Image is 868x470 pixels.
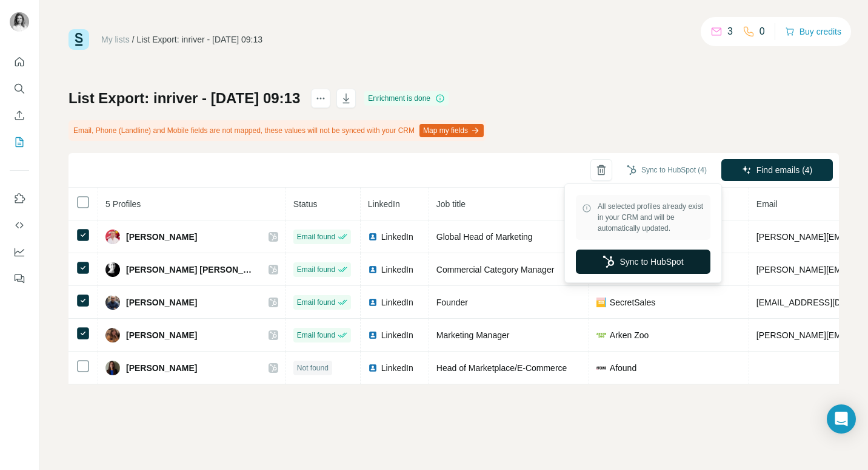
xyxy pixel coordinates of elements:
[10,78,29,100] button: Search
[368,265,378,274] img: LinkedIn logo
[105,295,120,310] img: Avatar
[576,250,710,274] button: Sync to HubSpot
[297,231,335,242] span: Email found
[311,89,330,108] button: actions
[610,329,649,341] span: Arken Zoo
[126,296,197,308] span: [PERSON_NAME]
[368,330,378,340] img: LinkedIn logo
[105,262,120,277] img: Avatar
[10,188,29,209] button: Use Surfe on LinkedIn
[610,362,636,374] span: Afound
[368,199,400,209] span: LinkedIn
[436,298,468,307] span: Founder
[760,24,765,39] p: 0
[105,361,120,375] img: Avatar
[10,241,29,263] button: Dashboard
[105,230,120,244] img: Avatar
[381,264,413,276] span: LinkedIn
[126,264,256,276] span: [PERSON_NAME] [PERSON_NAME]
[610,296,655,308] span: SecretSales
[381,231,413,243] span: LinkedIn
[596,298,606,307] img: company-logo
[293,199,318,209] span: Status
[436,265,555,274] span: Commercial Category Manager
[721,159,833,181] button: Find emails (4)
[101,35,130,44] a: My lists
[596,330,606,340] img: company-logo
[381,362,413,374] span: LinkedIn
[364,91,449,106] div: Enrichment is done
[105,328,120,342] img: Avatar
[368,363,378,373] img: LinkedIn logo
[126,231,197,243] span: [PERSON_NAME]
[436,232,533,242] span: Global Head of Marketing
[618,161,715,179] button: Sync to HubSpot (4)
[10,104,29,126] button: Enrich CSV
[381,329,413,341] span: LinkedIn
[132,33,135,46] li: /
[10,268,29,290] button: Feedback
[436,363,567,373] span: Head of Marketplace/E-Commerce
[10,131,29,153] button: My lists
[596,363,606,373] img: company-logo
[297,330,335,341] span: Email found
[727,24,733,39] p: 3
[297,297,335,308] span: Email found
[137,33,262,46] div: List Export: inriver - [DATE] 09:13
[785,23,841,40] button: Buy credits
[368,232,378,242] img: LinkedIn logo
[756,164,813,176] span: Find emails (4)
[126,329,197,341] span: [PERSON_NAME]
[419,124,484,137] button: Map my fields
[68,89,300,108] h1: List Export: inriver - [DATE] 09:13
[10,51,29,73] button: Quick start
[10,214,29,236] button: Use Surfe API
[827,404,856,434] div: Open Intercom Messenger
[756,199,778,209] span: Email
[368,298,378,307] img: LinkedIn logo
[297,264,335,275] span: Email found
[436,330,510,340] span: Marketing Manager
[126,362,197,374] span: [PERSON_NAME]
[598,201,704,234] span: All selected profiles already exist in your CRM and will be automatically updated.
[68,29,89,50] img: Surfe Logo
[436,199,466,209] span: Job title
[381,296,413,308] span: LinkedIn
[68,120,486,141] div: Email, Phone (Landline) and Mobile fields are not mapped, these values will not be synced with yo...
[10,12,29,32] img: Avatar
[297,363,329,373] span: Not found
[105,199,141,209] span: 5 Profiles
